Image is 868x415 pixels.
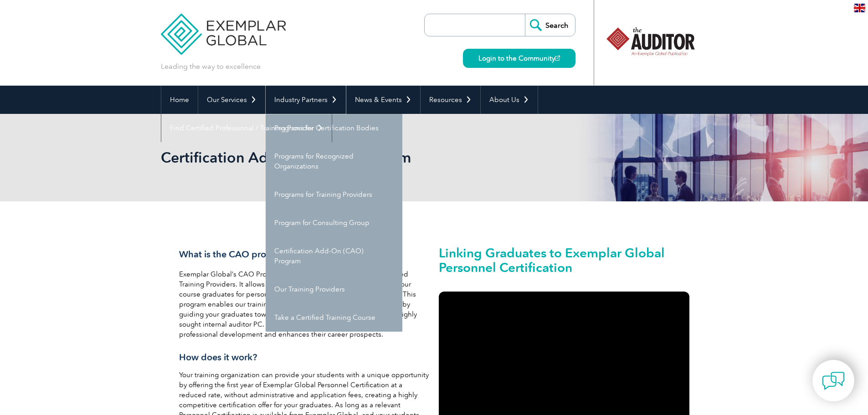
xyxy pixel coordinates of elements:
[481,86,538,114] a: About Us
[266,180,402,209] a: Programs for Training Providers
[266,303,402,332] a: Take a Certified Training Course
[266,209,402,237] a: Program for Consulting Group
[179,352,430,363] h3: How does it work?
[179,249,293,260] span: What is the CAO program?
[822,369,845,392] img: contact-chat.png
[198,86,265,114] a: Our Services
[439,246,689,275] h2: Linking Graduates to Exemplar Global Personnel Certification
[161,114,332,142] a: Find Certified Professional / Training Provider
[525,14,575,36] input: Search
[266,142,402,180] a: Programs for Recognized Organizations
[463,49,575,68] a: Login to the Community
[555,56,560,61] img: open_square.png
[421,86,480,114] a: Resources
[179,269,430,339] p: Exemplar Global’s CAO Program is a unique opportunity for Recognized Training Providers. It allow...
[266,275,402,303] a: Our Training Providers
[161,150,544,165] h2: Certification Add-On (CAO) Program
[266,114,402,142] a: Programs for Certification Bodies
[161,86,198,114] a: Home
[346,86,420,114] a: News & Events
[266,86,346,114] a: Industry Partners
[161,61,261,72] p: Leading the way to excellence
[854,4,865,12] img: en
[266,237,402,275] a: Certification Add-On (CAO) Program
